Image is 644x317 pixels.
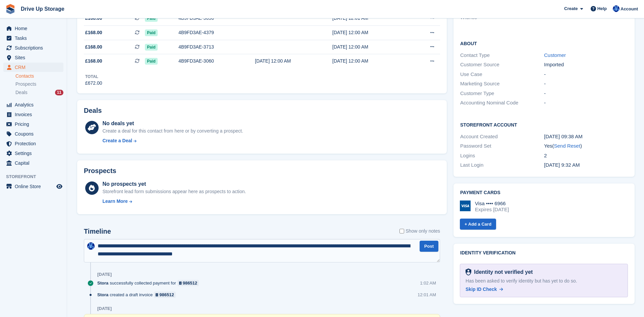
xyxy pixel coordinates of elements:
a: Skip ID Check [466,286,503,293]
a: menu [3,33,63,43]
div: Marketing Source [460,80,544,88]
h2: Identity verification [460,250,628,256]
div: Expires [DATE] [475,207,509,213]
a: 986512 [177,280,199,286]
a: Deals 11 [15,89,63,96]
a: Learn More [102,198,246,205]
h2: Prospects [84,167,116,175]
div: 12:01 AM [418,292,436,298]
time: 2025-08-13 08:32:16 UTC [544,162,580,168]
span: Invoices [15,110,55,119]
a: menu [3,63,63,72]
div: [DATE] [97,272,112,277]
span: £168.00 [85,44,102,51]
h2: About [460,40,628,47]
div: [DATE] 12:00 AM [332,29,410,36]
img: Widnes Team [87,242,95,250]
button: Post [420,241,438,252]
span: Account [621,6,638,12]
span: £168.00 [85,15,102,22]
div: [DATE] 12:00 AM [255,58,332,65]
div: 4B9FD3AE-3060 [178,58,255,65]
span: CRM [15,63,55,72]
span: Online Store [15,182,55,191]
span: Help [597,5,607,12]
div: £672.00 [85,80,102,87]
div: [DATE] 12:00 AM [332,58,410,65]
div: Total [85,74,102,80]
span: Paid [145,15,157,22]
span: Create [564,5,578,12]
a: menu [3,149,63,158]
span: ( ) [552,143,582,149]
a: Create a Deal [102,137,243,144]
h2: Deals [84,107,102,114]
a: + Add a Card [460,219,496,230]
div: - [544,80,628,88]
div: Customer Source [460,61,544,69]
div: - [544,99,628,107]
a: Send Reset [554,143,580,149]
div: Password Set [460,142,544,150]
span: Coupons [15,129,55,139]
span: £168.00 [85,58,102,65]
div: Storefront lead form submissions appear here as prospects to action. [102,188,246,195]
a: Preview store [55,182,63,190]
div: [DATE] 09:38 AM [544,133,628,141]
div: Has been asked to verify identity but has yet to do so. [466,278,622,285]
a: menu [3,100,63,109]
span: Tasks [15,33,55,43]
span: Protection [15,139,55,148]
div: Customer Type [460,90,544,97]
div: created a draft invoice [97,292,179,298]
div: Account Created [460,133,544,141]
div: 4B9FD3AE-5056 [178,15,255,22]
span: Sites [15,53,55,62]
div: Learn More [102,198,127,205]
a: menu [3,182,63,191]
div: Use Case [460,71,544,78]
a: Prospects [15,81,63,88]
div: Create a deal for this contact from here or by converting a prospect. [102,128,243,135]
span: Stora [97,292,108,298]
div: No prospects yet [102,180,246,188]
a: menu [3,24,63,33]
div: [DATE] [97,306,112,311]
div: [DATE] 12:00 AM [332,44,410,51]
div: Last Login [460,161,544,169]
a: 986512 [154,292,176,298]
div: successfully collected payment for [97,280,202,286]
div: Yes [544,142,628,150]
a: Drive Up Storage [18,3,67,14]
div: Accounting Nominal Code [460,99,544,107]
a: Contacts [15,73,63,79]
div: Contact Type [460,52,544,59]
div: No deals yet [102,120,243,128]
div: Create a Deal [102,137,132,144]
span: Storefront [6,173,67,180]
div: 986512 [159,292,174,298]
div: 11 [55,90,63,95]
div: Imported [544,61,628,69]
div: Identity not verified yet [471,268,533,276]
a: menu [3,110,63,119]
a: menu [3,43,63,53]
span: Subscriptions [15,43,55,53]
span: Prospects [15,81,36,87]
div: Visa •••• 6966 [475,201,509,207]
div: 1:02 AM [420,280,436,286]
span: Deals [15,89,28,96]
img: Visa Logo [460,201,471,211]
div: 986512 [183,280,197,286]
span: Paid [145,58,157,65]
div: - [544,90,628,97]
span: Settings [15,149,55,158]
div: Logins [460,152,544,160]
h2: Payment cards [460,190,628,195]
div: 4B9FD3AE-4379 [178,29,255,36]
img: Identity Verification Ready [466,268,471,276]
h2: Storefront Account [460,121,628,128]
h2: Timeline [84,228,111,235]
span: £168.00 [85,29,102,36]
a: menu [3,158,63,168]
